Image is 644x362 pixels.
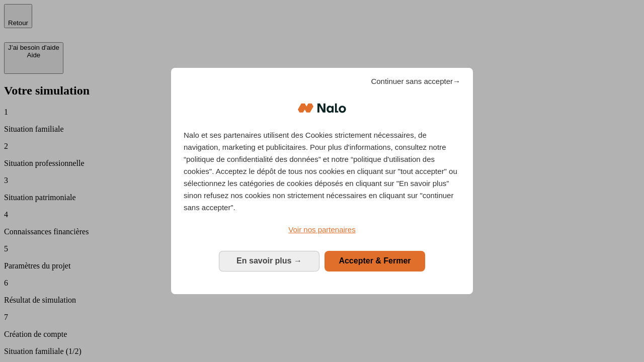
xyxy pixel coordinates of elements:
span: Voir nos partenaires [288,225,355,234]
span: Continuer sans accepter→ [371,75,460,87]
span: En savoir plus → [236,256,302,265]
div: Bienvenue chez Nalo Gestion du consentement [171,68,473,294]
button: En savoir plus: Configurer vos consentements [219,251,319,271]
button: Accepter & Fermer: Accepter notre traitement des données et fermer [325,251,425,271]
a: Voir nos partenaires [184,224,460,236]
span: Accepter & Fermer [339,256,411,265]
p: Nalo et ses partenaires utilisent des Cookies strictement nécessaires, de navigation, marketing e... [184,129,460,214]
img: Logo [298,93,346,123]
